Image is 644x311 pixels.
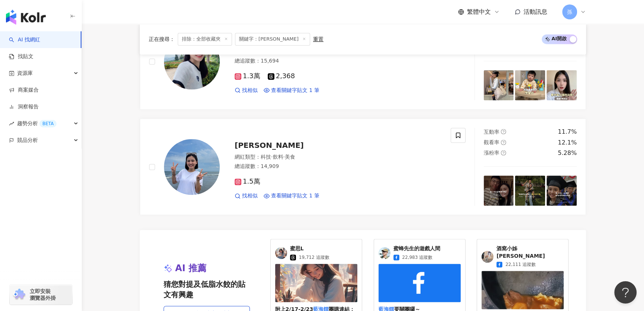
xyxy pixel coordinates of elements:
[290,245,329,253] span: 蜜思L
[484,129,499,135] span: 互動率
[9,86,39,94] a: 商案媒合
[285,154,295,160] span: 美食
[484,150,499,156] span: 漲粉率
[275,247,287,259] img: KOL Avatar
[501,129,506,134] span: question-circle
[17,132,38,149] span: 競品分析
[235,72,260,80] span: 1.3萬
[515,175,545,206] img: post-image
[12,289,26,301] img: chrome extension
[235,153,442,161] div: 網紅類型 ：
[501,150,506,155] span: question-circle
[140,118,586,215] a: KOL Avatar[PERSON_NAME]網紅類型：科技·飲料·美食總追蹤數：14,9091.5萬找相似查看關鍵字貼文 1 筆互動率question-circle11.7%觀看率questi...
[178,33,232,45] span: 排除：全部收藏夾
[6,10,46,25] img: logo
[271,154,273,160] span: ·
[393,245,440,253] span: 蜜蜂先生的遊戲人間
[268,72,295,80] span: 2,368
[547,175,577,206] img: post-image
[273,154,283,160] span: 飲料
[175,262,206,275] span: AI 推薦
[242,192,258,200] span: 找相似
[164,34,220,89] img: KOL Avatar
[9,53,33,60] a: 找貼文
[275,245,357,261] a: KOL Avatar蜜思L19,712 追蹤數
[484,175,514,206] img: post-image
[558,139,577,147] div: 12.1%
[505,261,536,268] span: 22,111 追蹤數
[484,70,514,100] img: post-image
[558,149,577,157] div: 5.28%
[10,285,72,305] a: chrome extension立即安裝 瀏覽器外掛
[39,120,57,127] div: BETA
[9,121,14,126] span: rise
[140,13,586,110] a: KOL AvatarTing West[PERSON_NAME] tingwestcc.est25網紅類型：母嬰·親子·日常話題·家庭·美食總追蹤數：15,6941.3萬2,368找相似查看關鍵...
[17,115,57,132] span: 趨勢分析
[482,251,493,263] img: KOL Avatar
[235,57,442,65] div: 總追蹤數 ： 15,694
[235,33,310,45] span: 關鍵字：[PERSON_NAME]
[482,245,564,268] a: KOL Avatar酒窩小姊[PERSON_NAME]22,111 追蹤數
[235,178,260,185] span: 1.5萬
[271,192,319,200] span: 查看關鍵字貼文 1 筆
[283,154,284,160] span: ·
[235,87,258,94] a: 找相似
[524,8,547,15] span: 活動訊息
[235,192,258,200] a: 找相似
[9,103,39,111] a: 洞察報告
[402,254,433,261] span: 22,983 追蹤數
[379,247,390,259] img: KOL Avatar
[30,288,56,301] span: 立即安裝 瀏覽器外掛
[9,36,40,44] a: searchAI 找網紅
[242,87,258,94] span: 找相似
[484,139,499,145] span: 觀看率
[496,245,564,260] span: 酒窩小姊[PERSON_NAME]
[264,87,319,94] a: 查看關鍵字貼文 1 筆
[271,87,319,94] span: 查看關鍵字貼文 1 筆
[515,70,545,100] img: post-image
[379,245,461,261] a: KOL Avatar蜜蜂先生的遊戲人間22,983 追蹤數
[235,163,442,170] div: 總追蹤數 ： 14,909
[235,141,304,150] span: [PERSON_NAME]
[261,154,271,160] span: 科技
[164,279,250,300] span: 猜您對提及低脂水餃的貼文有興趣
[264,192,319,200] a: 查看關鍵字貼文 1 筆
[149,36,175,42] span: 正在搜尋 ：
[299,254,329,261] span: 19,712 追蹤數
[558,128,577,136] div: 11.7%
[17,65,33,82] span: 資源庫
[467,8,491,16] span: 繁體中文
[501,140,506,145] span: question-circle
[567,8,572,16] span: 孫
[614,281,637,304] iframe: Help Scout Beacon - Open
[313,36,323,42] div: 重置
[164,139,220,195] img: KOL Avatar
[547,70,577,100] img: post-image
